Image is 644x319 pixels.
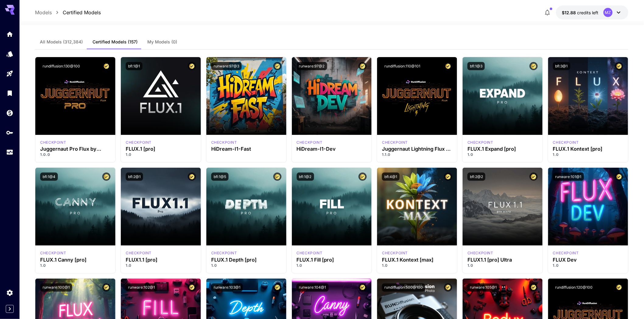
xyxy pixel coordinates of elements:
[553,140,579,145] p: checkpoint
[553,263,623,268] p: 1.0
[444,62,452,70] button: Certified Model – Vetted for best performance and includes a commercial license.
[553,62,570,70] button: bfl:3@1
[211,62,242,70] button: runware:97@3
[577,10,599,15] span: credits left
[562,10,577,15] span: $12.88
[6,129,13,136] div: API Keys
[467,263,538,268] p: 1.0
[382,146,452,152] h3: Juggernaut Lightning Flux by RunDiffusion
[467,146,538,152] h3: FLUX.1 Expand [pro]
[35,9,101,16] nav: breadcrumb
[211,257,282,263] div: FLUX.1 Depth [pro]
[6,70,13,77] div: Playground
[126,146,196,152] h3: FLUX.1 [pro]
[297,257,367,263] h3: FLUX.1 Fill [pro]
[6,305,14,313] button: Expand sidebar
[40,283,72,292] button: runware:100@1
[188,283,196,292] button: Certified Model – Vetted for best performance and includes a commercial license.
[530,283,538,292] button: Certified Model – Vetted for best performance and includes a commercial license.
[40,146,110,152] h3: Juggernaut Pro Flux by RunDiffusion
[382,140,408,145] div: FLUX.1 D
[467,62,485,70] button: bfl:1@3
[211,146,282,152] h3: HiDream-I1-Fast
[467,250,493,256] p: checkpoint
[553,146,623,152] div: FLUX.1 Kontext [pro]
[562,9,599,16] div: $12.88322
[382,140,408,145] p: checkpoint
[553,283,595,292] button: rundiffusion:120@100
[211,140,237,145] p: checkpoint
[211,250,237,256] p: checkpoint
[126,283,157,292] button: runware:102@1
[126,250,152,256] div: fluxpro
[382,250,408,256] p: checkpoint
[297,146,367,152] h3: HiDream-I1-Dev
[382,173,400,181] button: bfl:4@1
[93,39,138,45] span: Certified Models (157)
[467,140,493,145] div: fluxpro
[126,257,196,263] h3: FLUX1.1 [pro]
[126,152,196,157] p: 1.0
[359,62,367,70] button: Certified Model – Vetted for best performance and includes a commercial license.
[6,109,13,117] div: Wallet
[382,283,425,292] button: rundiffusion:500@100
[188,62,196,70] button: Certified Model – Vetted for best performance and includes a commercial license.
[530,173,538,181] button: Certified Model – Vetted for best performance and includes a commercial license.
[40,263,110,268] p: 1.0
[273,62,282,70] button: Certified Model – Vetted for best performance and includes a commercial license.
[553,257,623,263] h3: FLUX Dev
[467,152,538,157] p: 1.0
[467,250,493,256] div: fluxultra
[126,263,196,268] p: 1.0
[615,283,623,292] button: Certified Model – Vetted for best performance and includes a commercial license.
[382,263,452,268] p: 1.0
[467,283,499,292] button: runware:105@1
[553,250,579,256] div: FLUX.1 D
[553,152,623,157] p: 1.0
[382,62,423,70] button: rundiffusion:110@101
[382,257,452,263] h3: FLUX.1 Kontext [max]
[297,62,327,70] button: runware:97@2
[467,257,538,263] h3: FLUX1.1 [pro] Ultra
[359,283,367,292] button: Certified Model – Vetted for best performance and includes a commercial license.
[126,140,152,145] div: fluxpro
[615,173,623,181] button: Certified Model – Vetted for best performance and includes a commercial license.
[6,289,13,297] div: Settings
[444,173,452,181] button: Certified Model – Vetted for best performance and includes a commercial license.
[188,173,196,181] button: Certified Model – Vetted for best performance and includes a commercial license.
[530,62,538,70] button: Certified Model – Vetted for best performance and includes a commercial license.
[297,173,314,181] button: bfl:1@2
[147,39,177,45] span: My Models (0)
[359,173,367,181] button: Certified Model – Vetted for best performance and includes a commercial license.
[444,283,452,292] button: Certified Model – Vetted for best performance and includes a commercial license.
[553,250,579,256] p: checkpoint
[40,152,110,157] p: 1.0.0
[35,9,52,16] a: Models
[6,30,13,38] div: Home
[126,140,152,145] p: checkpoint
[40,257,110,263] h3: FLUX.1 Canny [pro]
[556,5,628,19] button: $12.88322MZ
[40,250,66,256] p: checkpoint
[63,9,101,16] a: Certified Models
[40,140,66,145] p: checkpoint
[6,89,13,97] div: Library
[40,39,83,45] span: All Models (312,384)
[273,173,282,181] button: Certified Model – Vetted for best performance and includes a commercial license.
[211,263,282,268] p: 1.0
[604,8,613,17] div: MZ
[553,140,579,145] div: FlUX.1 Kontext [pro]
[102,62,110,70] button: Certified Model – Vetted for best performance and includes a commercial license.
[467,173,485,181] button: bfl:2@2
